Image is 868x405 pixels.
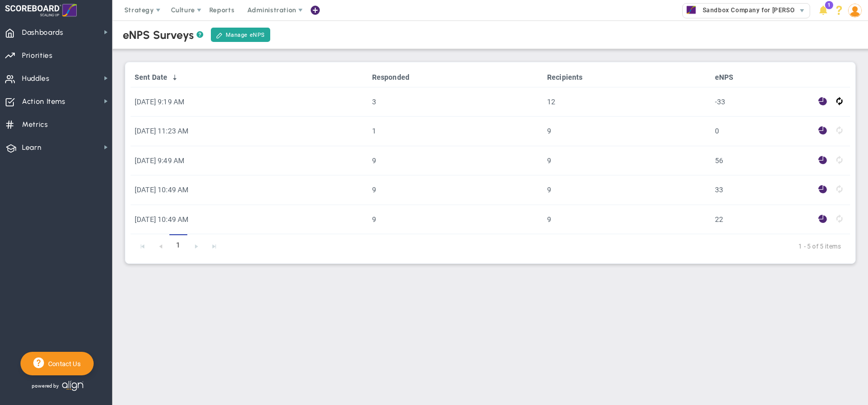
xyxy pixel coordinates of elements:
[795,4,810,18] span: select
[825,1,833,9] span: 1
[698,4,823,17] span: Sandbox Company for [PERSON_NAME]
[543,146,711,175] td: 9
[836,127,842,136] span: eNPS Survey is closed. Resend no longer available.
[711,117,814,146] td: 0
[20,378,126,394] div: Powered by Align
[547,73,706,81] a: Recipients
[211,28,270,42] a: Manage eNPS
[131,205,368,234] td: [DATE] 10:49 AM
[22,114,48,136] span: Metrics
[22,68,50,89] span: Huddles
[836,216,842,224] span: eNPS Survey is closed. Resend no longer available.
[171,6,195,14] span: Culture
[543,205,711,234] td: 9
[836,186,842,194] span: eNPS Survey is closed. Resend no longer available.
[836,98,842,106] span: Resend eNPS invitations to people that haven't yet responded.
[685,4,698,16] img: 32671.Company.photo
[543,175,711,205] td: 9
[124,6,154,14] span: Strategy
[711,205,814,234] td: 22
[22,91,66,112] span: Action Items
[135,73,363,81] a: Sent Date
[131,117,368,146] td: [DATE] 11:23 AM
[368,117,543,146] td: 1
[372,73,539,81] a: Responded
[848,4,862,17] img: 86643.Person.photo
[836,157,842,165] span: eNPS Survey is closed. Resend no longer available.
[22,45,53,66] span: Priorities
[131,146,368,175] td: [DATE] 9:49 AM
[368,175,543,205] td: 9
[711,175,814,205] td: 33
[123,28,203,42] div: eNPS Surveys
[368,205,543,234] td: 9
[169,234,187,256] span: 1
[44,360,81,368] span: Contact Us
[711,87,814,117] td: -33
[543,87,711,117] td: 12
[22,22,63,43] span: Dashboards
[368,146,543,175] td: 9
[131,87,368,117] td: [DATE] 9:19 AM
[711,146,814,175] td: 56
[22,137,41,159] span: Learn
[543,117,711,146] td: 9
[131,175,368,205] td: [DATE] 10:49 AM
[715,73,810,81] a: eNPS
[368,87,543,117] td: 3
[229,240,841,253] span: 1 - 5 of 5 items
[247,6,296,14] span: Administration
